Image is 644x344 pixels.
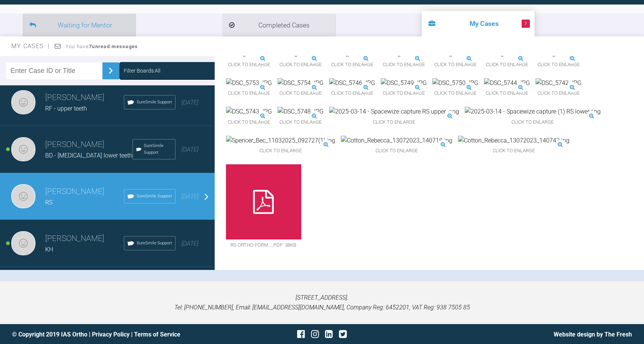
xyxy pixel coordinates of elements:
span: Click to enlarge [381,59,427,71]
span: KH [45,246,53,253]
span: Click to enlarge [278,117,324,128]
span: Click to enlarge [432,88,478,99]
span: Click to enlarge [226,117,272,128]
span: [DATE] [182,146,198,153]
span: Click to enlarge [278,59,324,71]
img: Rupen Patel [11,231,35,255]
span: SureSmile Support [137,99,172,106]
span: SureSmile Support [144,142,172,156]
span: Click to enlarge [329,59,375,71]
span: [DATE] [182,99,198,106]
li: Completed Cases [222,14,335,36]
li: My Cases [422,11,535,36]
img: Cotton_Rebecca_13072023_140718.jpg [341,136,452,145]
a: Privacy Policy [92,331,130,338]
div: Filter Boards: All [124,67,160,75]
input: Enter Case ID or Title [6,62,102,79]
span: You have [66,44,138,49]
img: DSC_5748.JPG [278,107,324,117]
span: 7 [522,20,530,28]
span: BD - [MEDICAL_DATA] lower teeth [45,152,133,159]
strong: 7 unread messages [89,44,138,49]
h3: [PERSON_NAME] [45,91,124,104]
span: Click to enlarge [226,88,272,99]
img: 2025-03-14 - Spacewize capture RS upper .png [329,107,459,117]
img: DSC_5753.JPG [226,78,272,88]
img: Spencer_Bec_11032025_092727(1).jpg [226,136,335,145]
h3: [PERSON_NAME] [45,138,133,151]
span: Click to enlarge [536,88,581,99]
img: DSC_5750.JPG [432,78,478,88]
img: Cotton_Rebecca_13072023_140743.jpg [458,136,569,145]
img: DSC_5754.JPG [278,78,324,88]
img: DSC_5746.JPG [329,78,375,88]
span: Click to enlarge [278,88,324,99]
img: Rupen Patel [11,90,35,114]
span: Click to enlarge [329,117,459,128]
a: Terms of Service [134,331,180,338]
span: My Cases [11,42,50,50]
span: SureSmile Support [137,193,172,200]
span: Click to enlarge [226,145,335,157]
span: RF - upper teeth [45,105,87,112]
img: 2025-03-14 - Spacewize capture (1) RS lower.png [465,107,601,117]
img: DSC_5742.JPG [536,78,581,88]
span: Click to enlarge [484,88,530,99]
a: Website design by The Fresh [554,331,632,338]
span: Click to enlarge [465,117,601,128]
h3: [PERSON_NAME] [45,232,124,245]
li: Waiting for Mentor [23,14,136,36]
span: Click to enlarge [536,59,581,71]
span: RS ortho-form.….pdf - 38KB [226,239,301,251]
div: © Copyright 2019 IAS Ortho | | [12,330,219,339]
img: DSC_5744.JPG [484,78,530,88]
img: DSC_5749.JPG [381,78,427,88]
span: [DATE] [182,240,198,247]
span: Click to enlarge [458,145,569,157]
span: Click to enlarge [484,59,530,71]
span: Click to enlarge [381,88,427,99]
img: chevronRight.28bd32b0.svg [105,65,117,77]
p: [STREET_ADDRESS]. Tel: [PHONE_NUMBER], Email: [EMAIL_ADDRESS][DOMAIN_NAME], Company Reg: 6452201,... [12,293,632,312]
span: Click to enlarge [226,59,272,71]
span: [DATE] [182,193,198,200]
img: Rupen Patel [11,184,35,208]
h3: [PERSON_NAME] [45,185,124,198]
span: RS [45,199,52,206]
img: DSC_5743.JPG [226,107,272,117]
span: SureSmile Support [137,240,172,247]
span: Click to enlarge [432,59,478,71]
span: Click to enlarge [341,145,452,157]
img: Rupen Patel [11,137,35,161]
span: Click to enlarge [329,88,375,99]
